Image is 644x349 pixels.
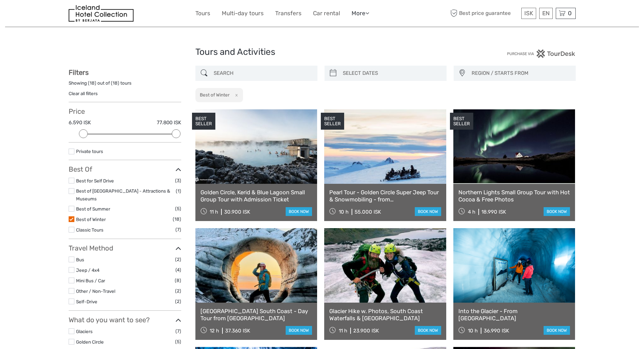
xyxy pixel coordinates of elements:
a: book now [544,207,570,216]
strong: Filters [69,68,89,77]
div: 36.990 ISK [484,328,509,334]
div: 18.990 ISK [481,209,506,215]
label: 77.800 ISK [157,119,181,126]
label: 18 [90,80,95,86]
a: Classic Tours [76,227,103,233]
div: 37.360 ISK [225,328,250,334]
img: 481-8f989b07-3259-4bb0-90ed-3da368179bdc_logo_small.jpg [69,5,134,22]
a: Golden Circle, Kerid & Blue Lagoon Small Group Tour with Admission Ticket [200,189,312,203]
a: Car rental [313,8,340,18]
a: Tours [195,8,210,18]
button: x [231,91,240,99]
h3: Best Of [69,165,181,173]
a: Into the Glacier - From [GEOGRAPHIC_DATA] [458,308,570,322]
label: 18 [113,80,118,86]
div: 55.000 ISK [355,209,381,215]
button: REGION / STARTS FROM [469,68,572,79]
a: Glaciers [76,329,93,334]
label: 6.590 ISK [69,119,91,126]
h2: Best of Winter [200,92,230,97]
span: Best price guarantee [449,8,520,19]
a: book now [286,207,312,216]
button: Open LiveChat chat widget [78,10,86,19]
span: (7) [175,226,181,234]
div: BEST SELLER [321,113,344,130]
div: 23.900 ISK [353,328,379,334]
span: 0 [567,10,573,17]
span: 10 h [339,209,349,215]
span: (3) [175,177,181,184]
a: book now [544,326,570,335]
a: Pearl Tour - Golden Circle Super Jeep Tour & Snowmobiling - from [GEOGRAPHIC_DATA] [329,189,441,203]
span: 10 h [468,328,478,334]
img: PurchaseViaTourDesk.png [507,49,575,58]
span: 4 h [468,209,475,215]
a: Self-Drive [76,299,97,304]
span: (5) [175,205,181,213]
h3: Price [69,107,181,115]
a: Clear all filters [69,91,98,96]
div: BEST SELLER [450,113,473,130]
h3: What do you want to see? [69,316,181,324]
a: Multi-day tours [222,8,264,18]
a: Mini Bus / Car [76,278,105,283]
div: Showing ( ) out of ( ) tours [69,80,181,90]
a: Northern Lights Small Group Tour with Hot Cocoa & Free Photos [458,189,570,203]
h3: Travel Method [69,244,181,252]
span: ISK [524,10,533,17]
div: 30.900 ISK [224,209,250,215]
a: [GEOGRAPHIC_DATA] South Coast - Day Tour from [GEOGRAPHIC_DATA] [200,308,312,322]
a: Golden Circle [76,339,104,345]
a: Bus [76,257,84,262]
a: book now [415,207,441,216]
span: 11 h [339,328,347,334]
span: 11 h [210,209,218,215]
span: (8) [175,277,181,284]
a: Best of Winter [76,217,106,222]
input: SELECT DATES [340,67,443,79]
a: Jeep / 4x4 [76,267,99,273]
div: EN [539,8,553,19]
span: (2) [175,298,181,305]
a: More [352,8,369,18]
p: We're away right now. Please check back later! [9,12,76,17]
a: Best of Summer [76,206,110,212]
span: (2) [175,256,181,263]
a: Other / Non-Travel [76,288,115,294]
a: book now [415,326,441,335]
span: 12 h [210,328,219,334]
span: (7) [175,327,181,335]
span: (4) [175,266,181,274]
span: (2) [175,287,181,295]
h1: Tours and Activities [195,47,449,58]
a: Best for Self Drive [76,178,114,183]
span: (1) [176,187,181,195]
a: Glacier Hike w. Photos, South Coast Waterfalls & [GEOGRAPHIC_DATA] [329,308,441,322]
div: BEST SELLER [192,113,215,130]
a: book now [286,326,312,335]
a: Private tours [76,149,103,154]
span: (18) [173,215,181,223]
span: (5) [175,338,181,346]
a: Transfers [275,8,302,18]
input: SEARCH [211,67,314,79]
a: Best of [GEOGRAPHIC_DATA] - Attractions & Museums [76,188,170,201]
